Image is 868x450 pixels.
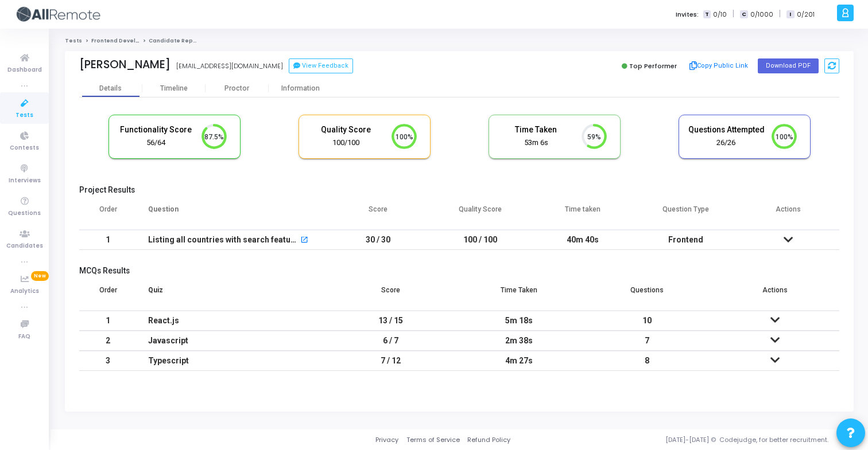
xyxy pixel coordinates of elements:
div: 56/64 [118,138,195,148]
span: Contests [10,143,39,153]
div: 53m 6s [498,138,575,148]
div: Proctor [206,84,269,93]
span: 0/1000 [750,10,773,19]
a: Refund Policy [467,435,510,445]
div: Listing all countries with search feature [148,230,299,249]
mat-icon: open_in_new [300,237,308,245]
span: Tests [15,111,33,120]
th: Questions [583,279,711,311]
div: 5m 18s [466,311,571,330]
span: | [779,8,781,20]
div: 2m 38s [466,331,571,350]
td: 1 [79,230,137,250]
span: Questions [8,209,41,218]
img: logo [14,3,100,26]
th: Quiz [137,279,327,311]
h5: Quality Score [308,125,385,135]
div: Details [99,84,122,93]
h5: Questions Attempted [688,125,765,135]
td: 3 [79,351,137,371]
span: Candidate Report [149,37,201,44]
td: 8 [583,351,711,371]
span: FAQ [18,332,30,342]
div: Information [269,84,332,93]
div: [PERSON_NAME] [79,58,170,71]
td: 6 / 7 [327,331,455,351]
th: Quality Score [429,198,532,230]
th: Question [137,198,327,230]
span: T [703,10,711,19]
span: Top Performer [629,61,677,71]
td: 100 / 100 [429,230,532,250]
div: 26/26 [688,138,765,148]
h5: MCQs Results [79,266,839,276]
div: Typescript [148,351,315,370]
span: I [786,10,794,19]
th: Time taken [532,198,634,230]
button: Download PDF [758,58,819,73]
td: 30 / 30 [327,230,429,250]
th: Order [79,198,137,230]
a: Terms of Service [406,435,460,445]
a: Privacy [375,435,398,445]
div: Javascript [148,331,315,350]
button: View Feedback [289,58,353,73]
div: [DATE]-[DATE] © Codejudge, for better recruitment. [510,435,854,445]
a: Tests [65,37,82,44]
div: React.js [148,311,315,330]
a: Frontend Developer (L4) [91,37,162,44]
td: 7 / 12 [327,351,455,371]
h5: Time Taken [498,125,575,135]
th: Score [327,198,429,230]
nav: breadcrumb [65,37,854,45]
div: Timeline [160,84,188,93]
span: Dashboard [7,65,42,75]
th: Actions [737,198,839,230]
button: Copy Public Link [686,57,752,75]
span: Analytics [10,287,39,296]
th: Order [79,279,137,311]
span: 0/201 [797,10,815,19]
td: 13 / 15 [327,311,455,331]
span: Interviews [9,176,41,186]
th: Time Taken [455,279,583,311]
td: 40m 40s [532,230,634,250]
td: 10 [583,311,711,331]
span: C [740,10,747,19]
span: New [31,271,49,281]
td: 1 [79,311,137,331]
h5: Functionality Score [118,125,195,135]
th: Actions [711,279,839,311]
th: Question Type [634,198,737,230]
span: Candidates [6,241,43,251]
span: | [733,8,734,20]
td: 7 [583,331,711,351]
label: Invites: [676,10,699,19]
div: [EMAIL_ADDRESS][DOMAIN_NAME] [176,61,283,71]
div: 4m 27s [466,351,571,370]
td: Frontend [634,230,737,250]
div: 100/100 [308,138,385,148]
h5: Project Results [79,185,839,195]
th: Score [327,279,455,311]
span: 0/10 [713,10,727,19]
td: 2 [79,331,137,351]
